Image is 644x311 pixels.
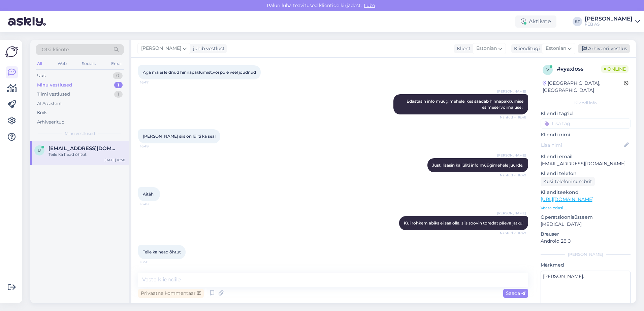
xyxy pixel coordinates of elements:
div: Uus [37,72,45,79]
span: [PERSON_NAME] [141,45,181,52]
div: Email [110,59,124,68]
span: [PERSON_NAME] [497,153,526,158]
p: Android 28.0 [541,238,631,245]
p: Brauser [541,231,631,238]
div: FEB AS [585,22,633,27]
div: Klient [454,45,471,52]
div: Arhiveeri vestlus [578,44,630,53]
span: urmaskoppel@hotmail.com [49,145,119,151]
div: All [36,59,43,68]
div: # vyaxloss [557,65,601,73]
span: v [546,67,549,72]
div: [DATE] 16:50 [104,158,125,163]
p: Kliendi nimi [541,131,631,138]
p: Kliendi telefon [541,170,631,177]
div: [PERSON_NAME] [585,16,633,22]
p: [MEDICAL_DATA] [541,221,631,228]
div: Socials [80,59,97,68]
p: Vaata edasi ... [541,205,631,211]
span: [PERSON_NAME] siis on lüliti ka seal [143,134,216,139]
div: Klienditugi [511,45,540,52]
span: 16:50 [140,260,165,265]
div: Minu vestlused [37,82,72,89]
span: Aga ma ei leidnud hinnapaklumist,või pole veel jõudnud [143,70,256,75]
span: Minu vestlused [65,131,95,137]
a: [URL][DOMAIN_NAME] [541,196,593,202]
span: Nähtud ✓ 16:49 [500,173,526,178]
span: Saada [506,290,525,296]
input: Lisa tag [541,118,631,129]
div: AI Assistent [37,100,62,107]
p: Märkmed [541,262,631,269]
a: [PERSON_NAME]FEB AS [585,16,640,27]
div: Aktiivne [515,15,556,28]
span: 16:49 [140,144,165,149]
img: Askly Logo [5,45,18,58]
span: [PERSON_NAME] [497,89,526,94]
span: Online [601,65,629,73]
div: [GEOGRAPHIC_DATA], [GEOGRAPHIC_DATA] [543,80,624,94]
div: Arhiveeritud [37,119,65,126]
div: Privaatne kommentaar [138,289,204,298]
span: Teile ka head õhtut [143,249,181,254]
div: Tiimi vestlused [37,91,70,98]
span: Edastasin info müügimehele, kes saadab hinnapakkumise esimesel võimalusel. [407,99,524,110]
div: 1 [114,82,123,89]
span: Kui rohkem abiks ei saa olla, siis soovin toredat päeva jätku! [404,220,523,226]
p: Kliendi tag'id [541,110,631,117]
div: KT [573,17,582,26]
span: 16:47 [140,80,165,85]
p: Operatsioonisüsteem [541,214,631,221]
span: Aitäh [143,192,154,197]
div: [PERSON_NAME] [541,251,631,257]
div: juhib vestlust [190,45,225,52]
p: Klienditeekond [541,189,631,196]
div: 0 [113,72,123,79]
span: 16:49 [140,202,165,207]
span: Nähtud ✓ 16:49 [500,231,526,236]
span: Nähtud ✓ 16:48 [500,115,526,120]
span: u [38,148,41,153]
div: Web [56,59,68,68]
span: Estonian [546,45,566,52]
span: Luba [362,2,377,8]
div: Kõik [37,109,47,116]
input: Lisa nimi [541,141,623,149]
span: Estonian [476,45,497,52]
div: 1 [114,91,123,98]
div: Küsi telefoninumbrit [541,177,595,186]
div: Kliendi info [541,100,631,106]
span: Otsi kliente [42,46,69,53]
p: [EMAIL_ADDRESS][DOMAIN_NAME] [541,160,631,167]
p: Kliendi email [541,153,631,160]
span: Just, lisasin ka lüliti info müügimehele juurde. [432,163,523,168]
span: [PERSON_NAME] [497,211,526,216]
div: Teile ka head õhtut [49,151,125,158]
